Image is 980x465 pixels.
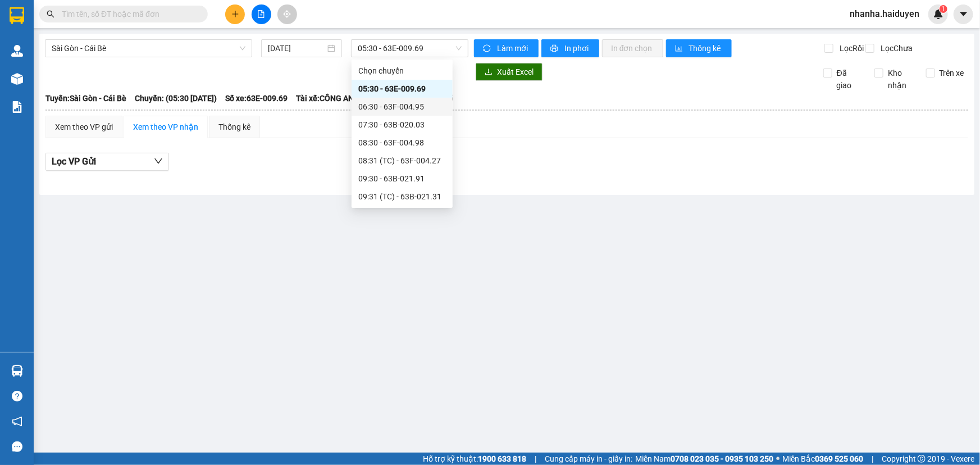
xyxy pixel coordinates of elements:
[933,9,943,19] img: icon-new-feature
[541,39,599,57] button: printerIn phơi
[268,42,325,54] input: 13/10/2025
[12,391,22,402] span: question-circle
[225,4,245,24] button: plus
[11,365,23,377] img: warehouse-icon
[55,121,113,133] div: Xem theo VP gửi
[872,453,873,465] span: |
[11,45,23,57] img: warehouse-icon
[478,454,526,463] strong: 1900 633 818
[776,457,780,461] span: ⚪️
[52,40,245,57] span: Sài Gòn - Cái Bè
[225,92,288,104] span: Số xe: 63E-009.69
[635,453,773,465] span: Miền Nam
[835,42,865,54] span: Lọc Rồi
[474,39,539,57] button: syncLàm mới
[564,42,590,54] span: In phơi
[935,67,969,79] span: Trên xe
[135,92,217,104] span: Chuyến: (05:30 [DATE])
[423,453,526,465] span: Hỗ trợ kỹ thuật:
[52,154,96,168] span: Lọc VP Gửi
[45,94,126,103] b: Tuyến: Sài Gòn - Cái Bè
[476,63,543,81] button: downloadXuất Excel
[689,42,723,54] span: Thống kê
[883,67,917,92] span: Kho nhận
[45,153,169,171] button: Lọc VP Gửi
[12,441,22,452] span: message
[782,453,863,465] span: Miền Bắc
[358,40,462,57] span: 05:30 - 63E-009.69
[231,10,239,18] span: plus
[296,92,359,104] span: Tài xế: CÔNG ANH
[671,454,773,463] strong: 0708 023 035 - 0935 103 250
[832,67,866,92] span: Đã giao
[918,455,926,463] span: copyright
[252,4,271,24] button: file-add
[602,39,663,57] button: In đơn chọn
[10,7,24,24] img: logo-vxr
[257,10,265,18] span: file-add
[675,44,685,53] span: bar-chart
[62,8,194,20] input: Tìm tên, số ĐT hoặc mã đơn
[11,101,23,113] img: solution-icon
[133,121,198,133] div: Xem theo VP nhận
[941,5,945,13] span: 1
[550,44,560,53] span: printer
[47,10,54,18] span: search
[545,453,632,465] span: Cung cấp máy in - giấy in:
[876,42,914,54] span: Lọc Chưa
[368,92,453,104] span: Loại xe: Ghế ngồi 28 chỗ
[11,73,23,85] img: warehouse-icon
[283,10,291,18] span: aim
[277,4,297,24] button: aim
[12,416,22,427] span: notification
[497,42,530,54] span: Làm mới
[483,44,493,53] span: sync
[666,39,732,57] button: bar-chartThống kê
[815,454,863,463] strong: 0369 525 060
[940,5,947,13] sup: 1
[959,9,969,19] span: caret-down
[218,121,250,133] div: Thống kê
[535,453,536,465] span: |
[841,7,928,21] span: nhanha.haiduyen
[954,4,973,24] button: caret-down
[154,157,163,166] span: down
